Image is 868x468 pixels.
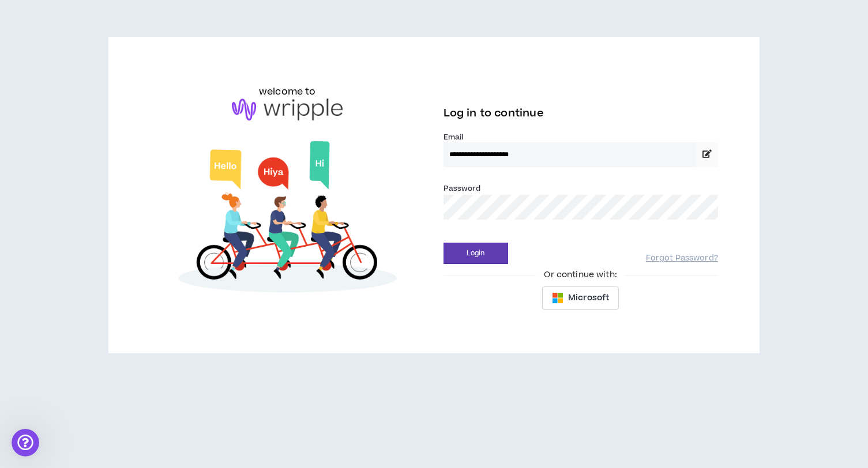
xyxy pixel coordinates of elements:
[150,132,424,305] img: Welcome to Wripple
[183,388,201,397] span: Help
[23,82,208,101] p: Hi there !
[198,18,219,39] div: Close
[23,101,208,121] p: How can we help?
[444,106,544,120] span: Log in to continue
[259,85,316,99] h6: welcome to
[96,388,136,397] span: Messages
[12,135,219,196] div: Recent messageProfile image for GabriellaGotcha - I just checked in with the client lead for that...
[12,202,219,246] div: Send us a messageWe typically reply in a few hours
[444,183,481,194] label: Password
[24,224,193,236] div: We typically reply in a few hours
[568,292,609,304] span: Microsoft
[77,360,153,406] button: Messages
[25,388,51,397] span: Home
[51,174,88,186] div: Gabriella
[444,132,718,142] label: Email
[24,212,193,224] div: Send us a message
[24,163,47,186] div: Profile image for Gabriella
[542,286,619,310] button: Microsoft
[154,360,231,406] button: Help
[24,145,207,157] div: Recent message
[444,243,508,264] button: Login
[12,429,39,456] iframe: Intercom live chat
[646,253,718,264] a: Forgot Password?
[12,153,219,195] div: Profile image for GabriellaGotcha - I just checked in with the client lead for that role and they...
[157,18,180,41] div: Profile image for Gabriella
[23,22,44,40] img: logo
[536,269,625,281] span: Or continue with:
[51,163,728,172] span: Gotcha - I just checked in with the client lead for that role and they said they are still waitin...
[90,174,127,186] div: • 18h ago
[232,99,343,120] img: logo-brand.png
